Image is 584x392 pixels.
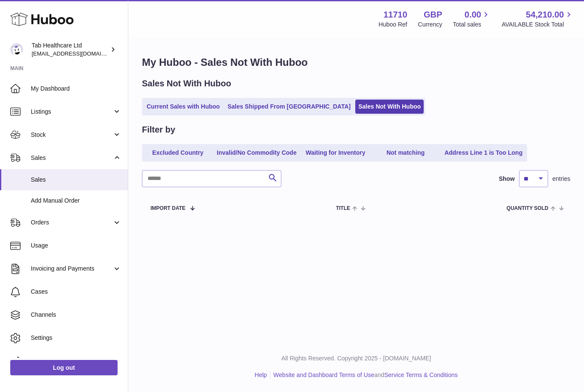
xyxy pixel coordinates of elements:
[10,360,118,375] a: Log out
[442,146,526,160] a: Address Line 1 is Too Long
[150,206,186,211] span: Import date
[301,146,370,160] a: Waiting for Inventory
[142,124,175,136] h2: Filter by
[224,100,354,114] a: Sales Shipped From [GEOGRAPHIC_DATA]
[31,242,121,250] span: Usage
[31,197,121,205] span: Add Manual Order
[31,311,121,319] span: Channels
[135,354,577,363] p: All Rights Reserved. Copyright 2025 - [DOMAIN_NAME]
[552,175,570,183] span: entries
[526,9,564,21] span: 54,210.00
[31,85,121,93] span: My Dashboard
[31,334,121,342] span: Settings
[31,131,112,139] span: Stock
[355,100,424,114] a: Sales Not With Huboo
[507,206,549,211] span: Quantity Sold
[384,371,458,378] a: Service Terms & Conditions
[499,175,515,183] label: Show
[270,371,457,379] li: and
[453,21,491,29] span: Total sales
[465,9,481,21] span: 0.00
[424,9,442,21] strong: GBP
[32,41,109,58] div: Tab Healthcare Ltd
[31,357,121,365] span: Returns
[142,78,231,89] h2: Sales Not With Huboo
[383,9,407,21] strong: 11710
[501,9,574,29] a: 54,210.00 AVAILABLE Stock Total
[273,371,374,378] a: Website and Dashboard Terms of Use
[255,371,267,378] a: Help
[418,21,442,29] div: Currency
[31,218,112,227] span: Orders
[379,21,407,29] div: Huboo Ref
[10,43,23,56] img: sabiredjamgoz@tabhealthcare.co.uk
[31,288,121,296] span: Cases
[336,206,350,211] span: Title
[453,9,491,29] a: 0.00 Total sales
[31,265,112,273] span: Invoicing and Payments
[142,56,570,69] h1: My Huboo - Sales Not With Huboo
[144,100,223,114] a: Current Sales with Huboo
[32,50,126,57] span: [EMAIL_ADDRESS][DOMAIN_NAME]
[31,108,112,116] span: Listings
[372,146,440,160] a: Not matching
[214,146,300,160] a: Invalid/No Commodity Code
[31,176,121,184] span: Sales
[501,21,574,29] span: AVAILABLE Stock Total
[31,154,112,162] span: Sales
[144,146,212,160] a: Excluded Country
